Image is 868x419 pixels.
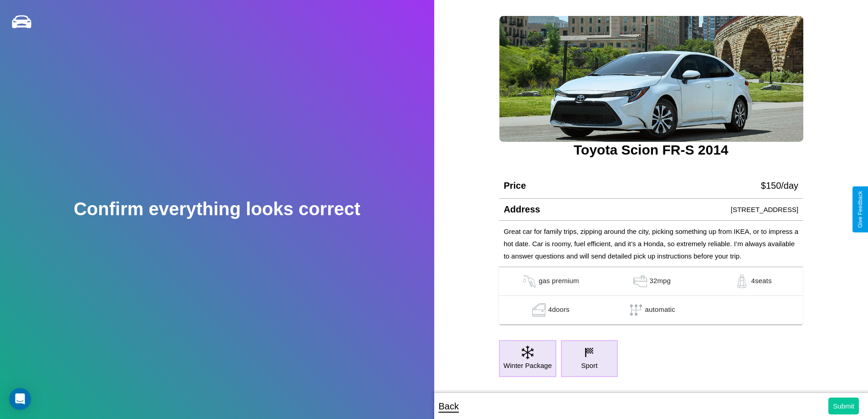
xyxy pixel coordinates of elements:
p: Great car for family trips, zipping around the city, picking something up from IKEA, or to impres... [503,225,798,262]
p: Sport [581,359,597,372]
div: Open Intercom Messenger [9,388,31,410]
h2: Confirm everything looks correct [74,199,360,219]
img: gas [520,274,539,288]
img: gas [631,274,649,288]
p: 4 seats [751,274,771,288]
img: gas [733,274,751,288]
p: Winter Package [503,359,552,372]
p: gas premium [539,274,579,288]
div: Give Feedback [857,191,863,228]
p: automatic [645,303,675,317]
p: 4 doors [548,303,570,317]
p: Back [439,398,459,414]
h4: Address [503,204,540,215]
h3: Toyota Scion FR-S 2014 [499,142,803,158]
h4: Price [503,181,526,191]
p: 32 mpg [649,274,671,288]
img: gas [530,303,548,317]
button: Submit [828,398,859,414]
p: $ 150 /day [761,177,798,194]
table: simple table [499,267,803,325]
p: [STREET_ADDRESS] [731,203,798,216]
